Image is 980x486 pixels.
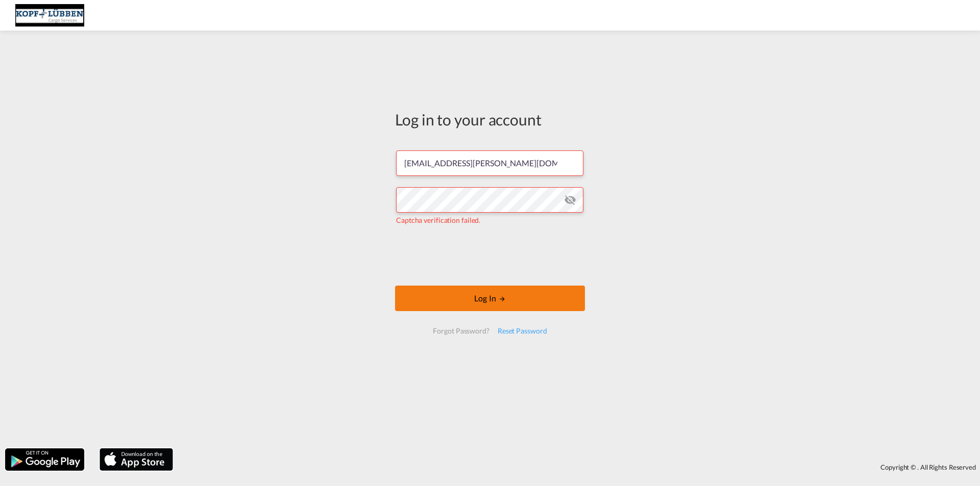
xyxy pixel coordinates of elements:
button: LOGIN [395,286,585,311]
div: Log in to your account [395,109,585,130]
img: apple.png [99,447,174,472]
div: Reset Password [494,322,551,340]
img: 25cf3bb0aafc11ee9c4fdbd399af7748.JPG [15,4,84,27]
input: Enter email/phone number [396,150,583,176]
iframe: reCAPTCHA [412,236,568,275]
div: Copyright © . All Rights Reserved [178,458,980,476]
span: Captcha verification failed. [396,216,480,224]
div: Forgot Password? [429,322,493,340]
md-icon: icon-eye-off [564,194,576,206]
img: google.png [4,447,85,472]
